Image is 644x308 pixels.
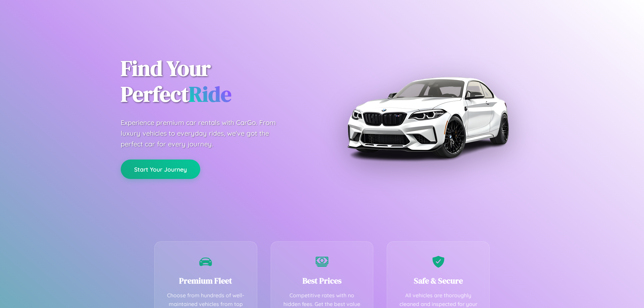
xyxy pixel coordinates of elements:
[189,79,231,109] span: Ride
[121,117,288,149] p: Experience premium car rentals with CarGo. From luxury vehicles to everyday rides, we've got the ...
[397,275,479,286] h3: Safe & Secure
[344,34,512,201] img: Premium BMW car rental vehicle
[165,275,247,286] h3: Premium Fleet
[121,56,312,107] h1: Find Your Perfect
[121,160,200,179] button: Start Your Journey
[281,275,363,286] h3: Best Prices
